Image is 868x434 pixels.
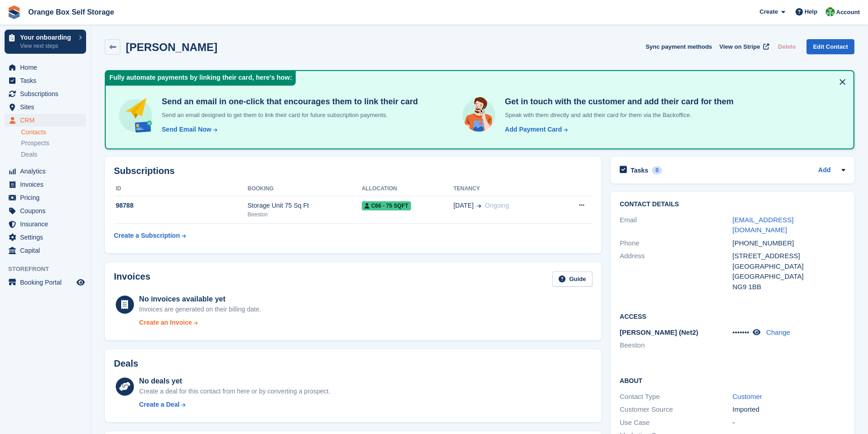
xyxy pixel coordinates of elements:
a: menu [5,276,86,289]
th: Allocation [362,182,454,196]
th: ID [114,182,247,196]
a: menu [5,231,86,244]
li: Beeston [620,340,732,351]
div: Fully automate payments by linking their card, here's how: [106,71,296,86]
div: Address [620,251,732,292]
h4: Send an email in one-click that encourages them to link their card [158,97,418,107]
div: Imported [733,404,845,415]
div: Storage Unit 75 Sq Ft [247,201,361,210]
span: Prospects [21,139,49,148]
div: Send Email Now [162,125,211,134]
div: NG9 1BB [733,282,845,292]
h2: About [620,376,845,385]
th: Booking [247,182,361,196]
img: get-in-touch-e3e95b6451f4e49772a6039d3abdde126589d6f45a760754adfa51be33bf0f70.svg [460,97,498,134]
img: Binder Bhardwaj [826,7,835,16]
div: [PHONE_NUMBER] [733,238,845,249]
span: Invoices [20,178,75,191]
div: [STREET_ADDRESS] [733,251,845,261]
img: stora-icon-8386f47178a22dfd0bd8f6a31ec36ba5ce8667c1dd55bd0f319d3a0aa187defe.svg [7,5,21,19]
p: Send an email designed to get them to link their card for future subscription payments. [158,111,418,120]
p: Speak with them directly and add their card for them via the Backoffice. [501,111,734,120]
h2: Tasks [631,166,648,174]
div: Invoices are generated on their billing date. [139,305,261,314]
h2: Deals [114,358,138,369]
a: menu [5,101,86,113]
span: Account [836,8,860,17]
h2: [PERSON_NAME] [126,41,217,53]
div: Create a Subscription [114,231,180,240]
div: Email [620,215,732,235]
div: Use Case [620,418,732,428]
span: Analytics [20,165,75,178]
p: View next steps [20,42,74,50]
a: Customer [733,393,762,400]
span: Subscriptions [20,87,75,100]
div: No invoices available yet [139,294,261,305]
h2: Invoices [114,271,150,286]
span: Deals [21,150,37,159]
th: Tenancy [453,182,557,196]
span: Capital [20,244,75,257]
span: ••••••• [733,328,750,336]
a: Edit Contact [806,39,854,54]
h2: Contact Details [620,201,845,208]
span: Help [805,7,817,16]
a: Deals [21,150,86,159]
h2: Subscriptions [114,166,592,176]
span: Insurance [20,218,75,230]
span: Sites [20,101,75,113]
div: Beeston [247,210,361,219]
a: Your onboarding View next steps [5,30,86,54]
a: Create an Invoice [139,318,261,327]
span: Settings [20,231,75,244]
div: 0 [652,166,663,174]
a: Orange Box Self Storage [25,5,118,20]
span: Coupons [20,204,75,217]
span: Ongoing [485,202,509,209]
a: menu [5,114,86,127]
a: View on Stripe [716,39,771,54]
a: menu [5,244,86,257]
a: menu [5,165,86,178]
a: [EMAIL_ADDRESS][DOMAIN_NAME] [733,216,794,234]
a: Add [818,165,831,176]
a: menu [5,74,86,87]
span: Pricing [20,191,75,204]
a: menu [5,87,86,100]
a: Preview store [75,277,86,288]
span: View on Stripe [719,42,760,51]
h4: Get in touch with the customer and add their card for them [501,97,734,107]
a: Add Payment Card [501,125,569,134]
span: Tasks [20,74,75,87]
a: menu [5,204,86,217]
span: Home [20,61,75,74]
span: [PERSON_NAME] (Net2) [620,328,699,336]
span: Create [760,7,778,16]
h2: Access [620,311,845,321]
div: Customer Source [620,404,732,415]
span: [DATE] [453,201,473,210]
div: Add Payment Card [505,125,562,134]
a: Contacts [21,128,86,137]
div: Create a Deal [139,400,180,409]
span: CRM [20,114,75,127]
div: Phone [620,238,732,249]
a: Guide [552,271,592,286]
a: menu [5,178,86,191]
span: C66 - 75 SQFT [362,201,411,210]
a: Prospects [21,138,86,148]
div: Create a deal for this contact from here or by converting a prospect. [139,387,330,396]
button: Delete [774,39,799,54]
a: Change [766,328,791,336]
div: 98788 [114,201,247,210]
a: Create a Deal [139,400,330,409]
div: Create an Invoice [139,318,192,327]
a: menu [5,191,86,204]
div: [GEOGRAPHIC_DATA] [733,261,845,272]
a: menu [5,218,86,230]
span: Booking Portal [20,276,75,289]
a: Create a Subscription [114,227,186,244]
span: Storefront [8,265,91,274]
img: send-email-b5881ef4c8f827a638e46e229e590028c7e36e3a6c99d2365469aff88783de13.svg [117,97,154,134]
